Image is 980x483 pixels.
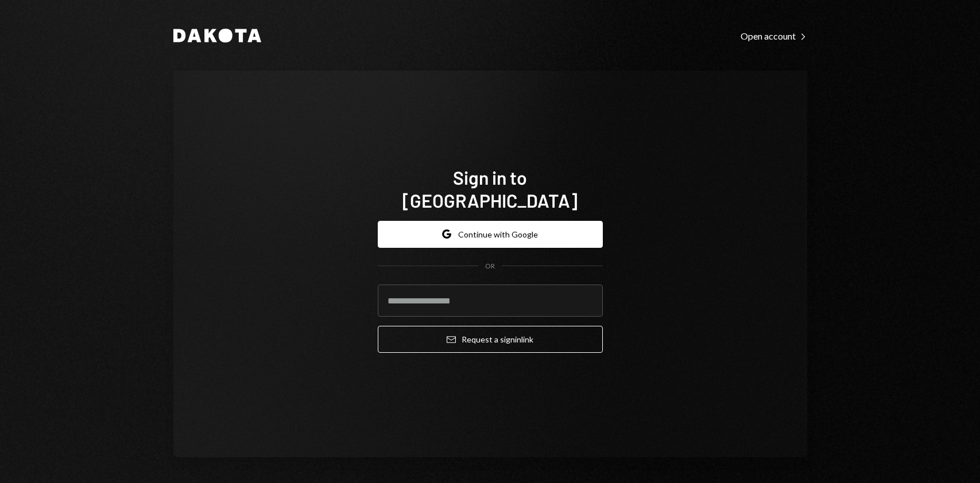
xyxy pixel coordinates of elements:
h1: Sign in to [GEOGRAPHIC_DATA] [378,166,603,212]
div: Open account [741,30,807,42]
div: OR [485,262,495,271]
button: Continue with Google [378,221,603,248]
a: Open account [741,29,807,42]
button: Request a signinlink [378,326,603,353]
